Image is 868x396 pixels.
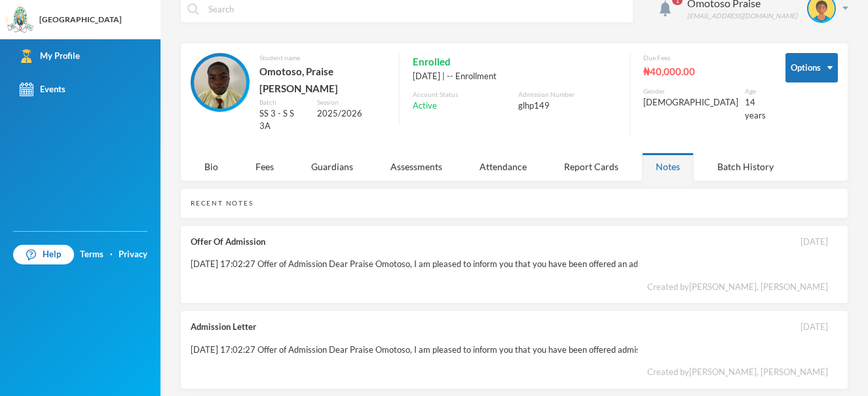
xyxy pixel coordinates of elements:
[518,99,616,113] div: glhp149
[119,248,147,261] a: Privacy
[647,281,828,294] div: Created by [PERSON_NAME], [PERSON_NAME]
[259,53,386,63] div: Student name
[785,53,838,82] button: Options
[259,63,386,98] div: Omotoso, Praise [PERSON_NAME]
[642,153,694,181] div: Notes
[643,53,766,63] div: Due Fees
[550,153,632,181] div: Report Cards
[80,248,104,261] a: Terms
[191,321,637,334] div: Admission Letter
[317,98,387,107] div: Session
[413,99,437,113] span: Active
[20,49,80,63] div: My Profile
[745,96,766,122] div: 14 years
[191,258,637,271] div: [DATE] 17:02:27 Offer of Admission Dear Praise Omotoso, I am pleased to inform you that you have ...
[801,236,828,249] div: [DATE]
[191,236,637,249] div: Offer Of Admission
[110,248,113,261] div: ·
[191,198,254,208] div: Recent Notes
[466,153,540,181] div: Attendance
[704,153,787,181] div: Batch History
[194,56,246,109] img: STUDENT
[297,153,367,181] div: Guardians
[413,53,451,70] span: Enrolled
[745,86,766,96] div: Age
[643,96,738,109] div: [DEMOGRAPHIC_DATA]
[191,153,232,181] div: Bio
[191,344,637,357] div: [DATE] 17:02:27 Offer of Admission Dear Praise Omotoso, I am pleased to inform you that you have ...
[801,321,828,334] div: [DATE]
[643,63,766,80] div: ₦40,000.00
[377,153,456,181] div: Assessments
[7,7,33,33] img: logo
[259,98,307,107] div: Batch
[39,14,122,26] div: [GEOGRAPHIC_DATA]
[687,11,797,21] div: [EMAIL_ADDRESS][DOMAIN_NAME]
[317,107,387,120] div: 2025/2026
[259,107,307,133] div: SS 3 - S S 3A
[643,86,738,96] div: Gender
[647,366,828,379] div: Created by [PERSON_NAME], [PERSON_NAME]
[13,245,74,264] a: Help
[20,82,66,96] div: Events
[242,153,288,181] div: Fees
[413,70,616,83] div: [DATE] | -- Enrollment
[413,90,511,99] div: Account Status
[187,3,199,15] img: search
[518,90,616,99] div: Admission Number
